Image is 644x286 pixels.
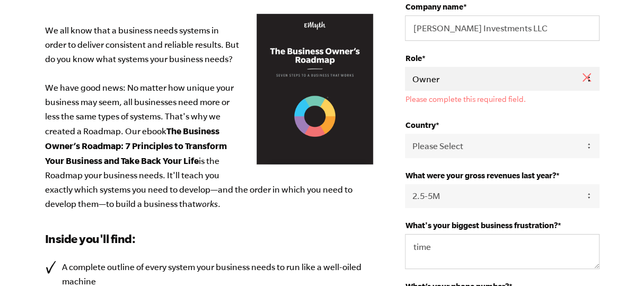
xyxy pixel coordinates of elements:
[405,95,599,103] label: Please complete this required field.
[591,235,644,286] iframe: Chat Widget
[257,14,373,165] img: Business Owners Roadmap Cover
[405,171,555,180] span: What were your gross revenues last year?
[45,230,374,247] h3: Inside you'll find:
[405,120,435,129] span: Country
[45,126,227,166] b: The Business Owner’s Roadmap: 7 Principles to Transform Your Business and Take Back Your Life
[405,54,421,63] span: Role
[45,23,374,211] p: We all know that a business needs systems in order to deliver consistent and reliable results. Bu...
[405,2,463,11] span: Company name
[405,234,599,269] textarea: time
[405,221,557,230] span: What's your biggest business frustration?
[196,199,218,209] em: works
